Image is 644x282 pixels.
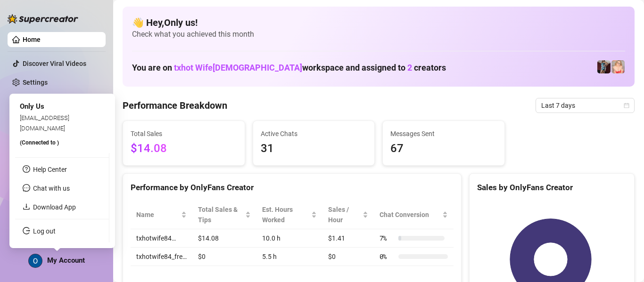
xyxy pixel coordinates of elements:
[132,63,446,73] h1: You are on workspace and assigned to creators
[380,209,440,220] span: Chat Conversion
[256,248,322,266] td: 5.5 h
[192,248,256,266] td: $0
[380,233,395,243] span: 7 %
[23,79,48,86] a: Settings
[23,36,41,43] a: Home
[8,14,78,24] img: logo-BBDzfeDw.svg
[541,98,629,113] span: Last 7 days
[23,60,86,67] a: Discover Viral Videos
[33,166,67,173] a: Help Center
[33,227,56,235] a: Log out
[47,256,85,265] span: My Account
[20,139,59,146] span: (Connected to )
[131,181,454,194] div: Performance by OnlyFans Creator
[390,140,497,158] span: 67
[131,129,237,139] span: Total Sales
[131,140,237,158] span: $14.08
[132,29,625,40] span: Check what you achieved this month
[33,203,76,211] a: Download App
[131,248,192,266] td: txhotwife84_fre…
[261,140,367,158] span: 31
[262,204,309,225] div: Est. Hours Worked
[198,204,243,225] span: Total Sales & Tips
[328,204,360,225] span: Sales / Hour
[407,63,412,73] span: 2
[23,184,30,192] span: message
[131,201,192,229] th: Name
[192,229,256,248] td: $14.08
[174,63,302,73] span: txhot Wife[DEMOGRAPHIC_DATA]
[624,103,629,108] span: calendar
[374,201,454,229] th: Chat Conversion
[20,102,44,111] span: Only Us
[322,229,373,248] td: $1.41
[261,129,367,139] span: Active Chats
[256,229,322,248] td: 10.0 h
[123,99,227,112] h4: Performance Breakdown
[477,181,627,194] div: Sales by OnlyFans Creator
[611,60,625,73] img: txhotwife84_free
[136,209,179,220] span: Name
[131,229,192,248] td: txhotwife84…
[380,251,395,262] span: 0 %
[15,224,109,239] li: Log out
[597,60,611,73] img: txhotwife84
[322,201,373,229] th: Sales / Hour
[390,129,497,139] span: Messages Sent
[33,185,70,192] span: Chat with us
[192,201,256,229] th: Total Sales & Tips
[20,114,69,131] span: [EMAIL_ADDRESS][DOMAIN_NAME]
[322,248,373,266] td: $0
[132,16,625,29] h4: 👋 Hey, Only us !
[29,254,42,267] img: AAcHTteYpcsqS_6U0U8-A5H587BD_Zh27i8WZaaRG4AONzZr=s96-c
